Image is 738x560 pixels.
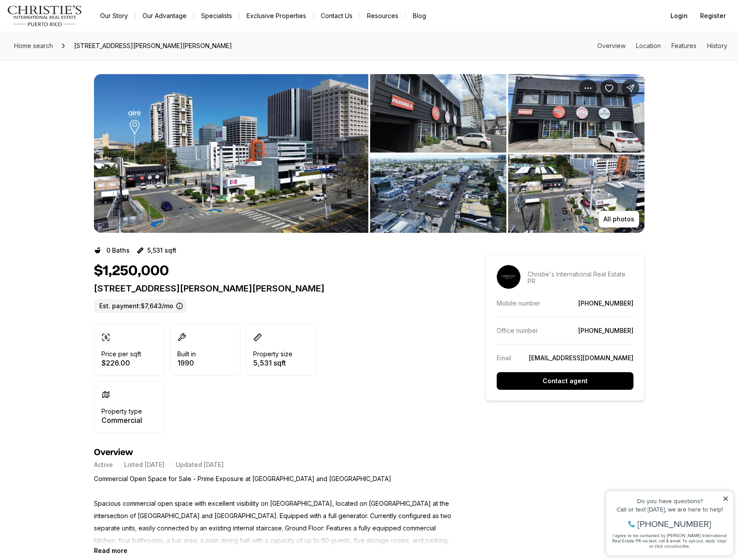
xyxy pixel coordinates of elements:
button: Property options [579,79,597,97]
p: Built in [177,351,196,358]
span: Home search [14,42,53,49]
a: Skip to: Features [671,42,697,49]
p: Property size [253,351,292,358]
img: logo [7,5,82,26]
button: View image gallery [508,154,644,233]
button: Read more [94,547,127,554]
p: $226.00 [101,359,141,366]
p: Commercial Open Space for Sale - Prime Exposure at [GEOGRAPHIC_DATA] and [GEOGRAPHIC_DATA] Spacio... [94,473,454,547]
button: View image gallery [370,154,506,233]
div: Do you have questions? [9,20,127,26]
a: [PHONE_NUMBER] [578,299,633,307]
h1: $1,250,000 [94,263,169,280]
span: [STREET_ADDRESS][PERSON_NAME][PERSON_NAME] [71,39,236,53]
a: Our Story [93,10,135,22]
button: View image gallery [94,74,368,233]
a: Exclusive Properties [240,10,313,22]
a: [PHONE_NUMBER] [578,327,633,334]
p: Updated [DATE] [176,461,224,468]
button: All photos [599,211,639,228]
a: Skip to: History [707,42,727,49]
label: Est. payment: $7,643/mo [94,299,187,313]
a: Skip to: Overview [597,42,626,49]
p: All photos [603,216,634,223]
p: Listed [DATE] [124,461,165,468]
button: Contact Us [314,10,360,22]
span: Login [671,12,688,19]
span: I agree to be contacted by [PERSON_NAME] International Real Estate PR via text, call & email. To ... [11,54,126,71]
p: Property type [101,408,142,415]
button: Contact agent [497,372,633,390]
p: Mobile number [497,299,540,307]
h4: Overview [94,447,454,458]
p: 0 Baths [106,247,130,254]
button: Register [695,7,731,25]
a: Specialists [194,10,239,22]
a: Blog [406,10,433,22]
li: 1 of 6 [94,74,368,233]
a: Resources [360,10,405,22]
p: Active [94,461,113,468]
p: Price per sqft [101,351,141,358]
button: Save Property: 133 C. O'NEILL, RD [600,79,618,97]
div: Listing Photos [94,74,644,233]
p: 5,531 sqft [253,359,292,366]
button: View image gallery [508,74,644,153]
a: Our Advantage [135,10,194,22]
p: Office number [497,327,538,334]
p: Commercial [101,417,142,424]
p: Contact agent [543,377,588,385]
p: 5,531 sqft [147,247,176,254]
button: View image gallery [370,74,506,153]
p: [STREET_ADDRESS][PERSON_NAME][PERSON_NAME] [94,283,454,294]
p: Email [497,354,511,362]
a: Home search [11,39,56,53]
a: [EMAIL_ADDRESS][DOMAIN_NAME] [529,354,633,362]
nav: Page section menu [597,42,727,49]
button: Share Property: 133 C. O'NEILL, RD [622,79,639,97]
a: Skip to: Location [636,42,661,49]
p: Christie's International Real Estate PR [528,271,633,285]
div: Call or text [DATE], we are here to help! [9,28,127,34]
p: 1990 [177,359,196,366]
span: [PHONE_NUMBER] [36,41,110,50]
span: Register [700,12,726,19]
li: 2 of 6 [370,74,644,233]
button: Login [665,7,693,25]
